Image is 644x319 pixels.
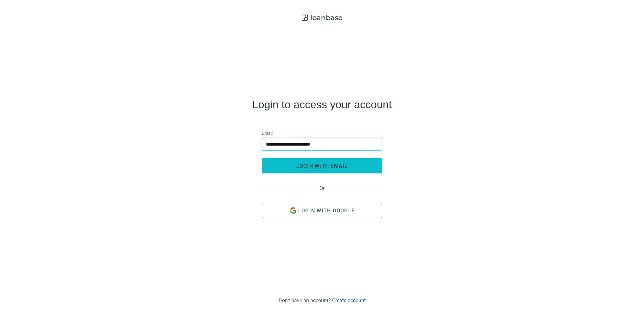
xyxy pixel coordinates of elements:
span: Email [262,130,273,137]
span: Or [314,185,330,191]
span: login with email [296,163,348,169]
button: Login with Google [262,203,382,218]
h4: Login to access your account [252,99,392,109]
a: Create account [332,297,366,303]
span: Login with Google [298,208,355,214]
div: Don't have an account? [279,297,366,303]
button: login with email [262,158,382,173]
